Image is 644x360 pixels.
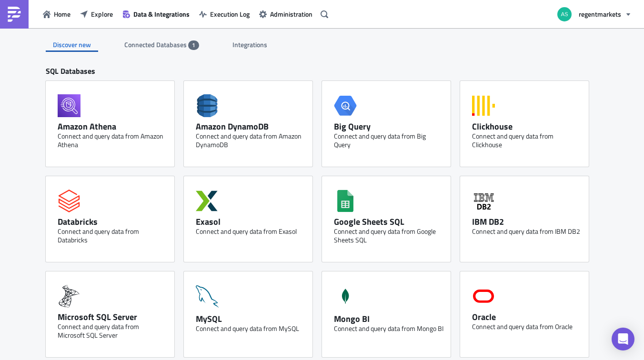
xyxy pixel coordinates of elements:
svg: IBM DB2 [472,190,495,212]
button: Data & Integrations [118,7,194,21]
div: Connect and query data from Microsoft SQL Server [58,322,167,340]
div: Connect and query data from Big Query [334,132,443,149]
div: Connect and query data from Amazon DynamoDB [196,132,305,149]
span: Integrations [232,40,269,50]
span: Explore [91,9,113,19]
span: Administration [270,9,312,19]
div: IBM DB2 [472,216,582,227]
div: Open Intercom Messenger [612,328,634,350]
span: Execution Log [210,9,250,19]
div: Connect and query data from MySQL [196,324,305,333]
div: Clickhouse [472,121,582,132]
button: Home [38,7,75,21]
button: Explore [75,7,118,21]
div: Connect and query data from Clickhouse [472,132,582,149]
div: Big Query [334,121,443,132]
div: Amazon DynamoDB [196,121,305,132]
img: PushMetrics [7,7,22,22]
div: Databricks [58,216,167,227]
span: regentmarkets [579,9,621,19]
img: Avatar [556,6,573,22]
div: MySQL [196,313,305,324]
div: Mongo BI [334,313,443,324]
div: Discover new [46,38,98,52]
span: 1 [192,41,195,49]
div: Amazon Athena [58,121,167,132]
div: Connect and query data from Google Sheets SQL [334,227,443,244]
div: Microsoft SQL Server [58,311,167,322]
button: regentmarkets [552,4,637,25]
div: Connect and query data from Mongo BI [334,324,443,333]
div: Google Sheets SQL [334,216,443,227]
div: Connect and query data from Oracle [472,322,582,331]
div: SQL Databases [46,66,598,81]
div: Connect and query data from Amazon Athena [58,132,167,149]
span: Home [54,9,70,19]
button: Execution Log [194,7,254,21]
div: Connect and query data from Exasol [196,227,305,236]
div: Oracle [472,311,582,322]
span: Connected Databases [124,40,188,50]
div: Connect and query data from Databricks [58,227,167,244]
div: Exasol [196,216,305,227]
button: Administration [254,7,317,21]
span: Data & Integrations [133,9,190,19]
div: Connect and query data from IBM DB2 [472,227,582,236]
